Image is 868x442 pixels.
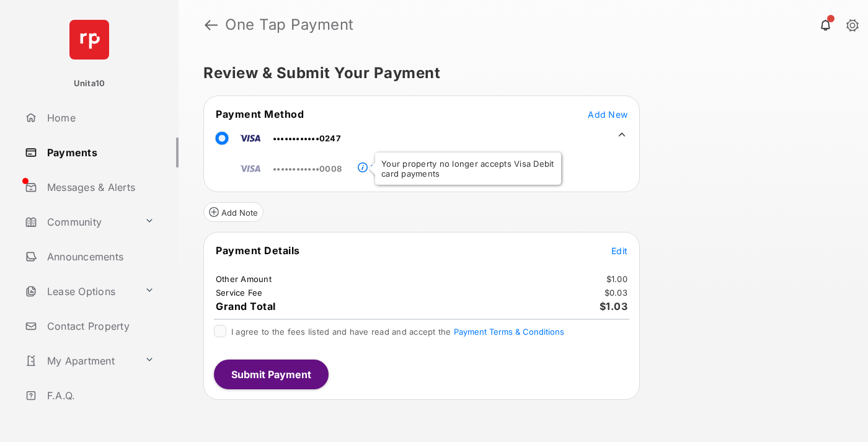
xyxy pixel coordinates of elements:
[20,311,179,341] a: Contact Property
[74,77,105,90] p: Unita10
[20,381,179,410] a: F.A.Q.
[216,108,304,120] span: Payment Method
[231,327,564,337] span: I agree to the fees listed and have read and accept the
[69,20,109,60] img: svg+xml;base64,PHN2ZyB4bWxucz0iaHR0cDovL3d3dy53My5vcmcvMjAwMC9zdmciIHdpZHRoPSI2NCIgaGVpZ2h0PSI2NC...
[604,287,628,298] td: $0.03
[203,66,833,81] h5: Review & Submit Your Payment
[20,242,179,272] a: Announcements
[225,17,354,32] strong: One Tap Payment
[216,300,276,312] span: Grand Total
[611,245,627,256] span: Edit
[216,244,300,257] span: Payment Details
[20,172,179,202] a: Messages & Alerts
[20,207,139,237] a: Community
[273,164,342,174] span: ••••••••••••0008
[20,276,139,306] a: Lease Options
[215,287,263,298] td: Service Fee
[588,109,627,120] span: Add New
[611,244,627,257] button: Edit
[273,133,341,143] span: ••••••••••••0247
[20,138,179,167] a: Payments
[454,327,564,337] button: I agree to the fees listed and have read and accept the
[20,346,139,376] a: My Apartment
[588,108,627,120] button: Add New
[203,202,263,222] button: Add Note
[375,152,561,185] div: Your property no longer accepts Visa Debit card payments
[368,153,472,174] a: Payment Method Unavailable
[20,103,179,133] a: Home
[214,360,329,389] button: Submit Payment
[600,300,628,312] span: $1.03
[606,273,628,285] td: $1.00
[215,273,272,285] td: Other Amount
